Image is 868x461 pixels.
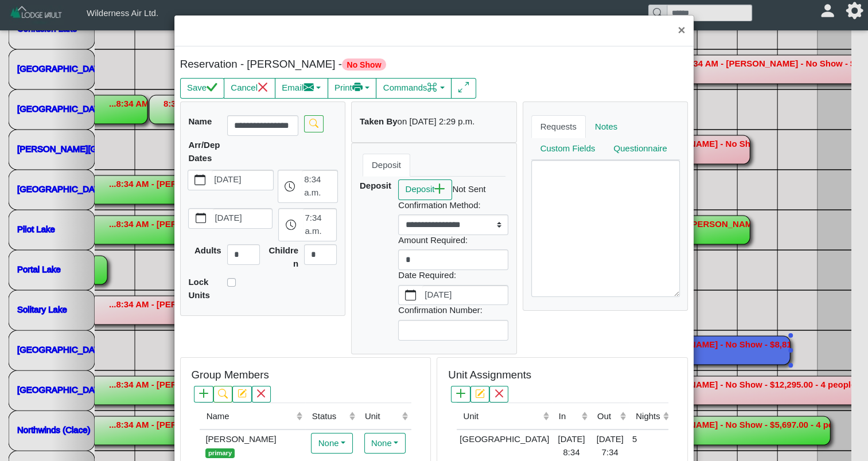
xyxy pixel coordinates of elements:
[207,410,294,423] div: Name
[224,78,275,99] button: Cancelx
[252,386,271,403] button: x
[309,119,318,128] svg: search
[458,82,469,93] svg: arrows angle expand
[196,213,207,224] svg: calendar
[531,115,586,138] a: Requests
[207,82,217,93] svg: check
[303,209,337,241] label: 7:34 a.m.
[489,386,508,403] button: x
[398,116,475,126] i: on [DATE] 2:29 p.m.
[188,170,212,190] button: calendar
[363,154,410,177] a: Deposit
[398,305,508,315] h6: Confirmation Number:
[279,209,302,241] button: clock
[213,209,273,228] label: [DATE]
[213,386,232,403] button: search
[463,410,540,423] div: Unit
[256,389,266,398] svg: x
[399,286,422,305] button: calendar
[360,116,398,126] b: Taken By
[312,410,347,423] div: Status
[398,179,452,200] button: Depositplus
[452,184,485,194] i: Not Sent
[199,389,208,398] svg: plus
[191,369,268,382] h5: Group Members
[212,170,273,190] label: [DATE]
[205,448,234,458] span: primary
[669,15,694,46] button: Close
[422,286,508,305] label: [DATE]
[286,220,297,230] svg: clock
[531,138,605,161] a: Custom Fields
[285,181,295,192] svg: clock
[232,386,251,403] button: pencil square
[275,78,328,99] button: Emailenvelope fill
[188,277,210,300] b: Lock Units
[311,433,352,454] button: None
[189,209,212,228] button: calendar
[597,410,617,423] div: Out
[586,115,626,138] a: Notes
[258,82,268,93] svg: x
[365,410,399,423] div: Unit
[203,433,302,459] div: [PERSON_NAME]
[352,82,363,93] svg: printer fill
[278,170,302,202] button: clock
[180,78,224,99] button: Savecheck
[194,174,205,185] svg: calendar
[218,389,227,398] svg: search
[470,386,489,403] button: pencil square
[405,290,416,300] svg: calendar
[495,389,504,398] svg: x
[268,245,298,268] b: Children
[364,433,406,454] button: None
[238,389,247,398] svg: pencil square
[456,389,465,398] svg: plus
[328,78,377,99] button: Printprinter fill
[559,410,579,423] div: In
[180,58,431,71] h5: Reservation - [PERSON_NAME] -
[398,235,508,245] h6: Amount Required:
[398,200,508,210] h6: Confirmation Method:
[302,170,337,202] label: 8:34 a.m.
[448,369,531,382] h5: Unit Assignments
[188,116,212,126] b: Name
[604,138,676,161] a: Questionnaire
[360,181,391,190] b: Deposit
[427,82,438,93] svg: command
[636,410,660,423] div: Nights
[475,389,484,398] svg: pencil square
[194,245,221,255] b: Adults
[434,183,445,194] svg: plus
[451,78,476,99] button: arrows angle expand
[188,140,220,163] b: Arr/Dep Dates
[376,78,451,99] button: Commandscommand
[451,386,470,403] button: plus
[398,270,508,280] h6: Date Required:
[194,386,213,403] button: plus
[304,115,323,132] button: search
[303,82,314,93] svg: envelope fill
